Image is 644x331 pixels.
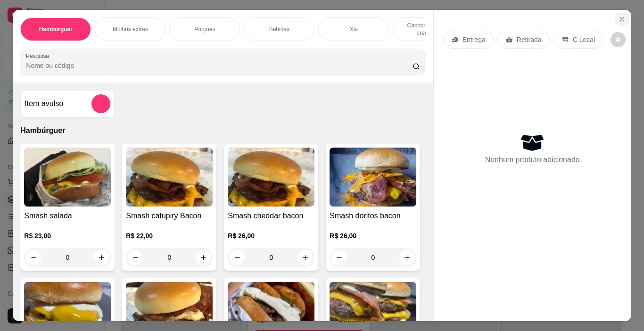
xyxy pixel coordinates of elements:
[126,210,213,222] h4: Smash catupiry Bacon
[39,25,73,33] p: Hambúrguer
[25,98,63,109] h4: Item avulso
[26,61,413,70] input: Pesquisa
[269,25,289,33] p: Bebidas
[611,32,626,47] button: decrease-product-quantity
[194,25,215,33] p: Porções
[24,210,111,222] h4: Smash salada
[20,125,425,136] p: Hambúrguer
[485,154,580,165] p: Nenhum produto adicionado
[614,12,629,27] button: Close
[126,148,213,207] img: product-image
[401,22,455,37] p: Cachorro quente prensado
[573,35,595,44] p: C.Local
[228,231,314,240] p: R$ 26,00
[24,148,111,207] img: product-image
[330,231,416,240] p: R$ 26,00
[462,35,486,44] p: Entrega
[517,35,542,44] p: Retirada
[350,25,358,33] p: Xis
[330,148,416,207] img: product-image
[24,231,111,240] p: R$ 23,00
[228,148,314,207] img: product-image
[26,52,52,60] label: Pesquisa
[126,231,213,240] p: R$ 22,00
[228,210,314,222] h4: Smash cheddar bacon
[330,210,416,222] h4: Smash doritos bacon
[91,94,110,113] button: add-separate-item
[113,25,148,33] p: Molhos extras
